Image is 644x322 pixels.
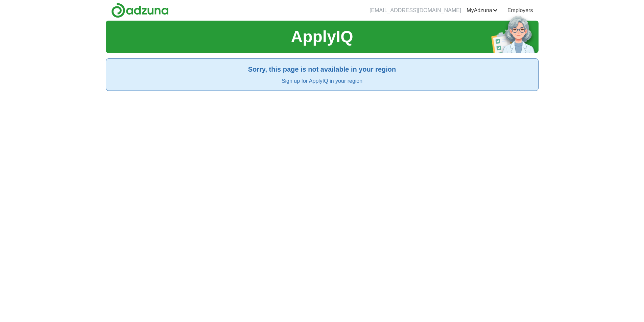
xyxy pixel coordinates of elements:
a: MyAdzuna [467,6,498,15]
a: Employers [507,6,533,15]
h2: Sorry, this page is not available in your region [112,64,533,74]
li: [EMAIL_ADDRESS][DOMAIN_NAME] [369,6,461,15]
a: Sign up for ApplyIQ in your region [282,78,362,84]
h1: ApplyIQ [291,25,353,49]
img: Adzuna logo [111,3,169,18]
